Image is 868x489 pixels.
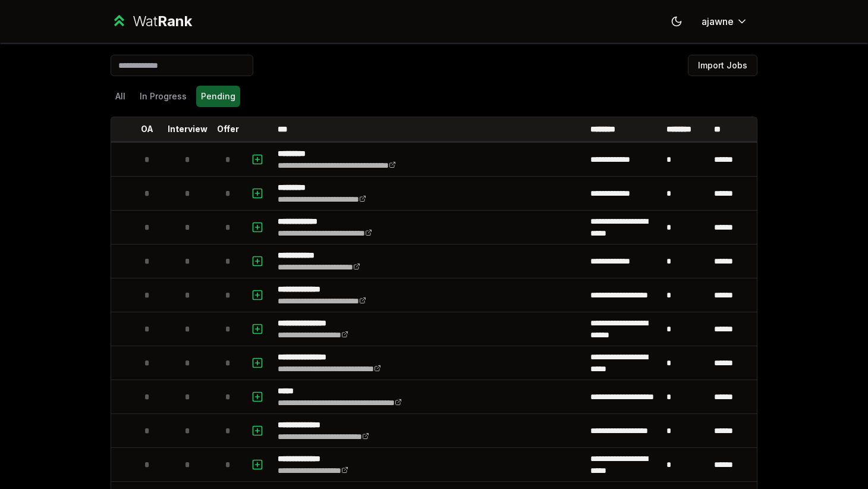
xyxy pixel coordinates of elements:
[158,12,192,30] span: Rank
[141,123,153,135] p: OA
[168,123,207,135] p: Interview
[692,11,757,32] button: ajawne
[688,55,757,76] button: Import Jobs
[702,14,734,29] span: ajawne
[217,123,239,135] p: Offer
[111,86,130,107] button: All
[196,86,240,107] button: Pending
[111,12,192,31] a: WatRank
[133,12,192,31] div: Wat
[135,86,191,107] button: In Progress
